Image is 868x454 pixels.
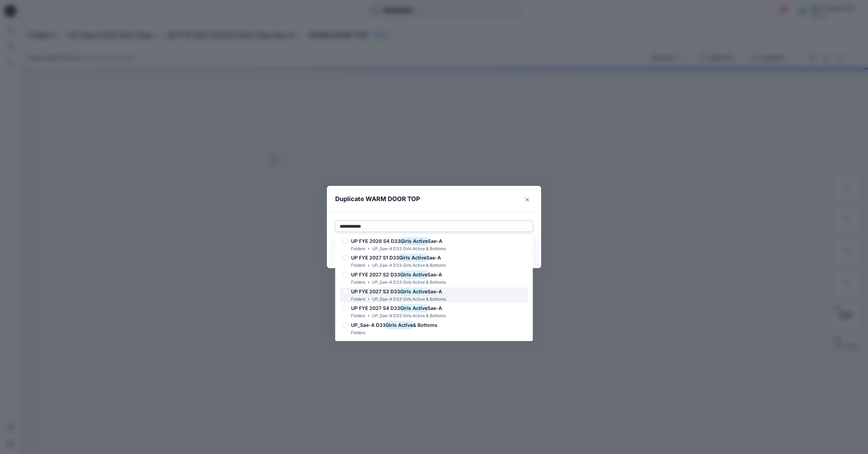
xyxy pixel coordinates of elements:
p: Folders [351,279,365,286]
mark: Girls Active [400,270,427,279]
span: UP FYE 2027 S4 D33 [351,305,400,311]
mark: Girls Active [400,287,427,296]
p: Folders [351,296,365,303]
span: Sae-A [426,255,441,261]
p: Folders [351,312,365,320]
span: UP FYE 2027 S1 D33 [351,255,399,261]
p: Folders [351,262,365,269]
span: UP FYE 2027 S3 D33 [351,289,400,294]
span: UP FYE 2027 S2 D33 [351,272,400,277]
p: UP_Sae-A D33 Girls Active & Bottoms [372,296,446,303]
p: UP_Sae-A D33 Girls Active & Bottoms [372,245,446,253]
span: Sae-A [427,305,442,311]
span: Sae-A [428,238,442,244]
p: UP_Sae-A D33 Girls Active & Bottoms [372,312,446,320]
mark: Girls Active [399,253,426,262]
p: Duplicate WARM DOOR TOP [335,194,420,204]
p: Folders [351,245,365,253]
span: & Bottoms [413,322,437,328]
span: Sae-A [427,289,442,294]
p: Folders [351,329,365,337]
p: UP_Sae-A D33 Girls Active & Bottoms [372,262,446,269]
span: UP_Sae-A D33 [351,322,386,328]
mark: Girls Active [386,320,413,330]
span: UP FYE 2026 S4 D33 [351,238,400,244]
button: Close [522,194,533,205]
mark: Girls Active [400,303,427,313]
mark: Girls Active [400,236,428,246]
span: Sae-A [427,272,442,277]
p: UP_Sae-A D33 Girls Active & Bottoms [372,279,446,286]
